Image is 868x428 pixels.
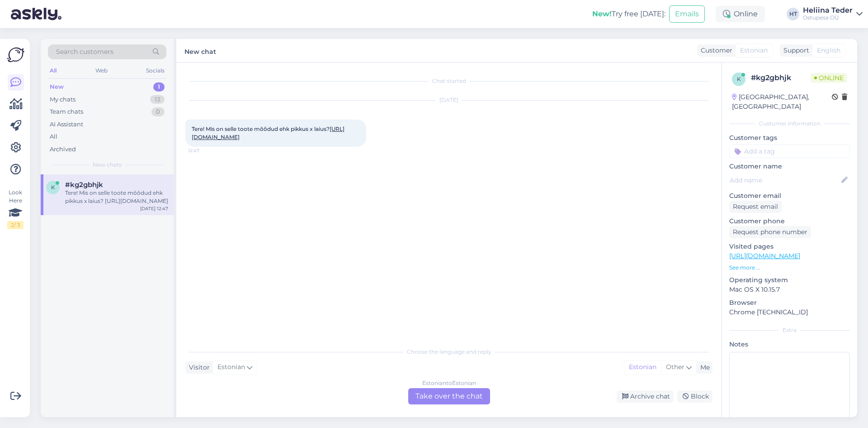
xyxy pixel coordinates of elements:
[666,363,684,371] span: Other
[787,8,799,20] div: HT
[50,82,64,91] div: New
[803,7,853,14] div: Heliina Teder
[729,298,850,308] p: Browser
[780,46,809,55] div: Support
[811,73,847,83] span: Online
[729,242,850,251] p: Visited pages
[740,46,768,55] span: Estonian
[669,5,705,23] button: Emails
[153,82,165,91] div: 1
[592,10,612,18] b: New!
[677,390,712,403] div: Block
[730,175,840,185] input: Add name
[729,308,850,317] p: Chrome [TECHNICAL_ID]
[729,201,782,213] div: Request email
[729,162,850,171] p: Customer name
[422,379,476,387] div: Estonian to Estonian
[184,44,216,57] label: New chat
[729,120,850,128] div: Customer information
[803,7,863,21] a: Heliina TederOstupesa OÜ
[729,340,850,349] p: Notes
[7,46,24,63] img: Askly Logo
[50,145,76,154] div: Archived
[7,188,24,229] div: Look Here
[50,95,75,104] div: My chats
[617,390,674,403] div: Archive chat
[697,363,710,372] div: Me
[729,275,850,285] p: Operating system
[185,77,712,85] div: Chat started
[140,205,168,212] div: [DATE] 12:47
[408,388,490,404] div: Take over the chat
[716,6,765,22] div: Online
[729,133,850,143] p: Customer tags
[624,361,661,374] div: Estonian
[188,147,222,154] span: 12:47
[729,144,850,158] input: Add a tag
[48,65,58,77] div: All
[217,362,245,372] span: Estonian
[144,65,166,77] div: Socials
[192,125,344,140] span: Tere! Mis on selle toote mõõdud ehk pikkus x laius?
[729,226,811,238] div: Request phone number
[65,189,168,205] div: Tere! Mis on selle toote mõõdud ehk pikkus x laius? [URL][DOMAIN_NAME]
[732,92,832,111] div: [GEOGRAPHIC_DATA], [GEOGRAPHIC_DATA]
[592,9,665,19] div: Try free [DATE]:
[697,46,732,55] div: Customer
[185,348,712,356] div: Choose the language and reply
[51,184,55,191] span: k
[729,252,800,260] a: [URL][DOMAIN_NAME]
[729,264,850,272] p: See more ...
[94,65,109,77] div: Web
[50,107,83,116] div: Team chats
[50,132,57,141] div: All
[7,221,24,229] div: 2 / 3
[151,107,165,116] div: 0
[817,46,840,55] span: English
[65,181,103,189] span: #kg2gbhjk
[751,72,811,83] div: # kg2gbhjk
[729,326,850,334] div: Extra
[803,14,853,21] div: Ostupesa OÜ
[729,285,850,294] p: Mac OS X 10.15.7
[56,47,113,57] span: Search customers
[729,191,850,201] p: Customer email
[50,120,83,129] div: AI Assistant
[93,161,122,169] span: New chats
[185,363,210,372] div: Visitor
[737,76,741,82] span: k
[729,216,850,226] p: Customer phone
[150,95,165,104] div: 13
[185,96,712,104] div: [DATE]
